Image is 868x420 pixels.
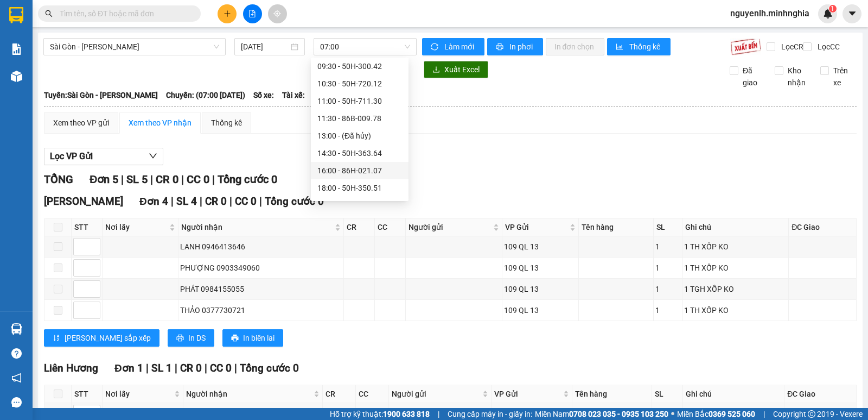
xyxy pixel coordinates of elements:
[72,385,103,403] th: STT
[504,283,576,295] div: 109 QL 13
[139,195,168,208] span: Đơn 4
[11,373,22,383] span: notification
[684,283,787,295] div: 1 TGH XỐP KO
[268,4,287,23] button: aim
[783,65,812,89] span: Kho nhận
[655,283,680,295] div: 1
[684,304,787,316] div: 1 TH XỐP KO
[829,5,837,12] sup: 1
[409,221,491,233] span: Người gửi
[738,65,767,89] span: Đã giao
[235,195,257,208] span: CC 0
[685,408,782,419] div: 1 TH XỐP KO
[682,218,789,236] th: Ghi chú
[504,304,576,316] div: 109 QL 13
[243,4,262,23] button: file-add
[185,408,321,419] div: HIỀN 0913854120
[105,388,172,400] span: Nơi lấy
[607,38,671,55] button: bar-chartThống kê
[496,43,505,52] span: printer
[11,397,22,408] span: message
[502,279,578,300] td: 109 QL 13
[493,408,570,419] div: 109 QL 13
[684,262,787,274] div: 1 TH XỐP KO
[655,304,680,316] div: 1
[166,89,245,101] span: Chuyến: (07:00 [DATE])
[535,408,668,420] span: Miền Nam
[813,41,841,53] span: Lọc CC
[180,241,341,253] div: LANH 0946413646
[181,173,184,186] span: |
[146,362,149,374] span: |
[212,173,215,186] span: |
[175,362,177,374] span: |
[45,10,53,17] span: search
[677,408,755,420] span: Miền Bắc
[156,173,178,186] span: CR 0
[282,89,305,101] span: Tài xế:
[149,152,157,160] span: down
[313,89,340,101] span: Loại xe:
[90,173,118,186] span: Đơn 5
[375,218,406,236] th: CC
[259,195,262,208] span: |
[44,173,73,186] span: TỔNG
[444,41,476,53] span: Làm mới
[234,362,237,374] span: |
[579,218,654,236] th: Tên hàng
[53,334,60,343] span: sort-ascending
[654,408,681,419] div: 1
[330,408,430,420] span: Hỗ trợ kỹ thuật:
[569,410,668,418] strong: 0708 023 035 - 0935 103 250
[823,9,833,18] img: icon-new-feature
[65,332,151,344] span: [PERSON_NAME] sắp xếp
[176,334,184,343] span: printer
[53,117,109,129] div: Xem theo VP gửi
[44,362,98,374] span: Liên Hương
[502,258,578,279] td: 109 QL 13
[180,262,341,274] div: PHƯỢNG 0903349060
[444,64,480,76] span: Xuất Excel
[180,362,202,374] span: CR 0
[431,43,440,52] span: sync
[241,41,289,53] input: 13/09/2025
[655,241,680,253] div: 1
[171,195,174,208] span: |
[205,195,227,208] span: CR 0
[200,195,202,208] span: |
[205,362,207,374] span: |
[763,408,765,420] span: |
[432,66,440,74] span: download
[652,385,683,403] th: SL
[44,148,163,165] button: Lọc VP Gửi
[789,218,857,236] th: ĐC Giao
[240,362,299,374] span: Tổng cước 0
[44,91,158,99] b: Tuyến: Sài Gòn - [PERSON_NAME]
[784,385,857,403] th: ĐC Giao
[808,410,815,418] span: copyright
[210,362,232,374] span: CC 0
[265,195,324,208] span: Tổng cước 0
[448,408,532,420] span: Cung cấp máy in - giấy in:
[186,388,311,400] span: Người nhận
[44,329,159,347] button: sort-ascending[PERSON_NAME] sắp xếp
[504,241,576,253] div: 109 QL 13
[654,218,682,236] th: SL
[121,173,124,186] span: |
[243,332,275,344] span: In biên lai
[188,332,206,344] span: In DS
[129,117,192,129] div: Xem theo VP nhận
[11,43,22,55] img: solution-icon
[9,7,23,23] img: logo-vxr
[126,173,148,186] span: SL 5
[218,173,277,186] span: Tổng cước 0
[168,329,214,347] button: printerIn DS
[572,385,652,403] th: Tên hàng
[150,173,153,186] span: |
[273,10,281,17] span: aim
[671,412,674,416] span: ⚪️
[60,8,188,20] input: Tìm tên, số ĐT hoặc mã đơn
[494,388,561,400] span: VP Gửi
[229,195,232,208] span: |
[222,329,283,347] button: printerIn biên lai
